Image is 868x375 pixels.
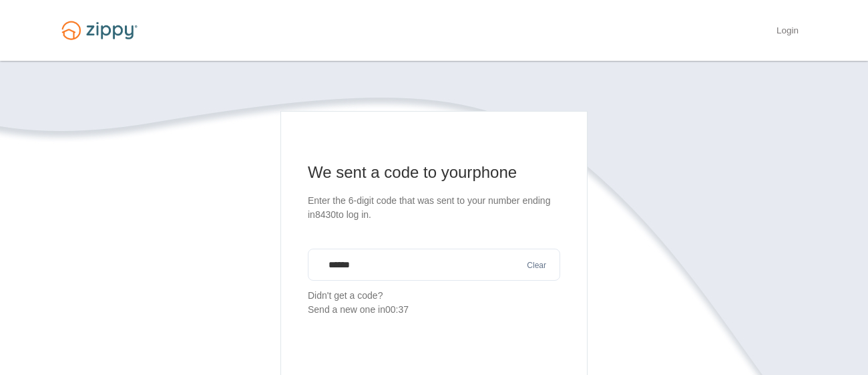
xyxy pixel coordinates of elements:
img: Logo [53,15,146,46]
button: Clear [523,259,550,272]
p: Didn't get a code? [308,289,560,317]
p: Enter the 6-digit code that was sent to your number ending in 8430 to log in. [308,194,560,222]
h1: We sent a code to your phone [308,162,560,183]
a: Login [777,25,799,39]
div: Send a new one in 00:37 [308,303,560,317]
